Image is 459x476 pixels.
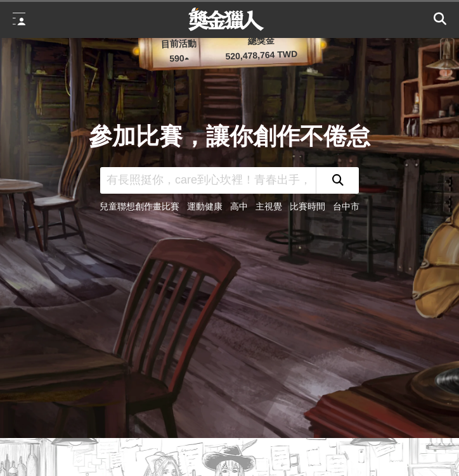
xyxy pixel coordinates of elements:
a: 運動健康 [187,201,223,211]
a: 台中市 [333,201,359,211]
p: 590 ▴ [153,51,205,66]
p: 520,478,764 TWD [204,47,319,64]
p: 總獎金 [204,32,318,49]
p: 目前活動 [153,37,204,52]
a: 比賽時間 [290,201,325,211]
a: 高中 [230,201,248,211]
a: 兒童聯想創作畫比賽 [100,201,179,211]
input: 有長照挺你，care到心坎裡！青春出手，拍出照顧 影音徵件活動 [100,167,316,194]
div: 參加比賽，讓你創作不倦怠 [89,119,370,154]
a: 主視覺 [255,201,282,211]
